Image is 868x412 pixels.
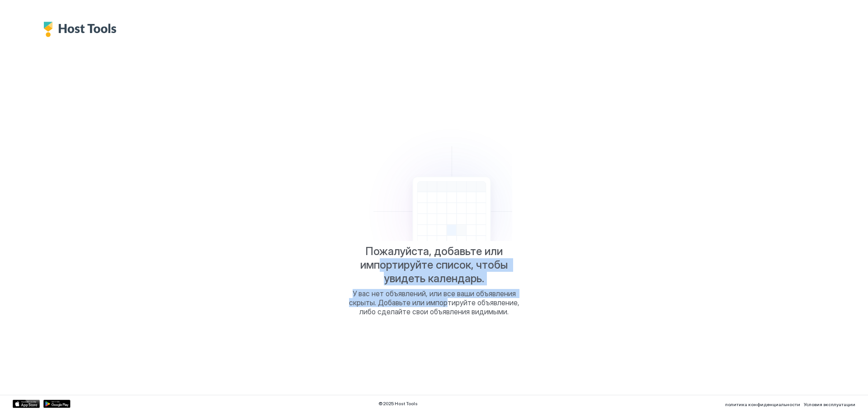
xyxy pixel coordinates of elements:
a: Условия эксплуатации [804,399,855,408]
font: © [378,401,383,406]
font: Условия эксплуатации [804,402,855,407]
font: Пожалуйста, добавьте или импортируйте список, чтобы увидеть календарь. [360,245,510,285]
font: У вас нет объявлений, или все ваши объявления скрыты. Добавьте или импортируйте объявление, либо ... [349,289,521,316]
a: политика конфиденциальности [725,399,800,408]
div: Логотип Host Tools [43,22,121,37]
a: Google Play Маркет [43,400,71,408]
a: Магазин приложений [13,400,40,408]
font: 2025 Host Tools [383,401,418,406]
font: политика конфиденциальности [725,402,800,407]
